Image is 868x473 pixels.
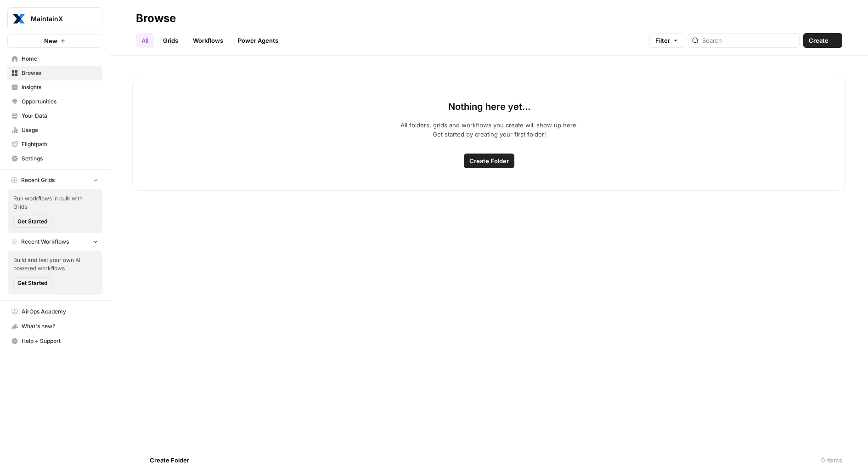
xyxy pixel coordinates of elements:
button: Recent Workflows [7,235,102,249]
img: MaintainX Logo [11,11,27,27]
span: Run workflows in bulk with Grids [13,194,97,211]
span: Get Started [17,279,47,287]
span: Recent Workflows [21,238,69,246]
button: Create Folder [136,453,195,467]
span: MaintainX [31,14,86,23]
span: Opportunities [22,97,98,106]
button: Create Folder [464,154,514,168]
button: Recent Grids [7,173,102,187]
button: Get Started [13,216,51,228]
a: Opportunities [7,94,102,109]
span: Settings [22,154,98,163]
span: Flightpath [22,140,98,148]
button: What's new? [7,319,102,334]
span: Get Started [17,217,47,226]
button: New [7,34,102,48]
a: Your Data [7,108,102,123]
a: All [136,33,154,48]
span: Build and test your own AI powered workflows [13,256,97,273]
span: Recent Grids [21,176,55,184]
a: Power Agents [232,33,284,48]
span: Insights [22,83,98,91]
button: Filter [649,33,684,48]
a: Workflows [187,33,229,48]
a: Settings [7,151,102,166]
button: Create [803,33,842,48]
div: Browse [136,11,176,26]
a: AirOps Academy [7,304,102,319]
span: Usage [22,126,98,134]
p: All folders, grids and workflows you create will show up here. Get started by creating your first... [400,120,578,139]
button: Get Started [13,277,51,289]
span: Home [22,55,98,63]
a: Browse [7,66,102,80]
span: Create Folder [150,456,189,465]
span: Browse [22,69,98,77]
button: Workspace: MaintainX [7,7,102,30]
a: Grids [158,33,184,48]
button: Help + Support [7,334,102,348]
a: Home [7,51,102,66]
span: AirOps Academy [22,308,98,316]
a: Insights [7,80,102,95]
span: Create Folder [469,156,509,165]
a: Usage [7,123,102,137]
div: What's new? [8,319,102,333]
span: Filter [655,36,670,45]
span: Your Data [22,112,98,120]
span: Create [809,36,829,45]
span: Help + Support [22,337,98,345]
span: New [44,36,57,46]
input: Search [702,36,795,45]
a: Flightpath [7,137,102,152]
div: 0 Items [821,456,842,465]
p: Nothing here yet... [448,100,530,113]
